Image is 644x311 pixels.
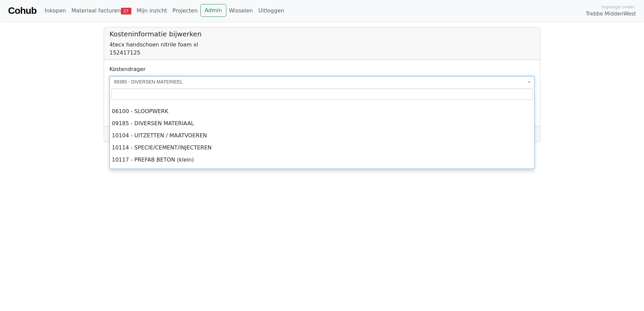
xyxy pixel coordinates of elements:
[109,65,146,73] label: Kostendrager
[586,10,636,18] span: Trebbe MiddenWest
[110,105,534,117] li: 06100 - SLOOPWERK
[134,4,170,18] a: Mijn inzicht
[256,4,287,18] a: Uitloggen
[109,30,535,38] h5: Kosteninformatie bijwerken
[170,4,200,18] a: Projecten
[200,4,226,17] a: Admin
[121,8,131,14] span: 27
[110,142,534,154] li: 10114 - SPECIE/CEMENT/INJECTEREN
[69,4,134,18] a: Materiaal facturen27
[109,49,535,57] div: 152417125
[226,4,256,18] a: Wisselen
[110,166,534,178] li: 10131 - HULPHOUT/PALLETS
[110,154,534,166] li: 10117 - PREFAB BETON (klein)
[8,3,36,19] a: Cohub
[109,76,535,88] span: 99385 - DIVERSEN MATERIEEL
[114,78,526,85] span: 99385 - DIVERSEN MATERIEEL
[602,4,636,10] span: Ingelogd onder:
[110,130,534,142] li: 10104 - UITZETTEN / MAATVOEREN
[110,117,534,130] li: 09185 - DIVERSEN MATERIAAL
[42,4,68,18] a: Inkopen
[109,41,535,49] div: 4tecx handschoen nitrile foam xl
